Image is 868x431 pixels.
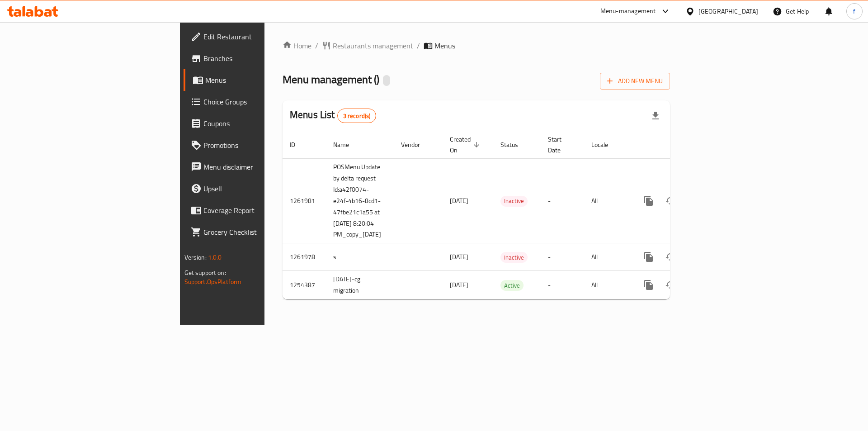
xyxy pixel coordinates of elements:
[184,178,325,199] a: Upsell
[184,221,325,243] a: Grocery Checklist
[208,251,222,263] span: 1.0.0
[184,251,207,263] span: Version:
[338,112,376,120] span: 3 record(s)
[203,227,318,237] span: Grocery Checklist
[600,6,656,17] div: Menu-management
[607,76,663,87] span: Add New Menu
[500,280,524,291] div: Active
[203,118,318,129] span: Coupons
[283,131,732,300] table: enhanced table
[645,105,666,127] div: Export file
[283,40,670,51] nav: breadcrumb
[184,199,325,221] a: Coverage Report
[500,280,524,291] span: Active
[500,252,528,263] span: Inactive
[541,271,584,299] td: -
[203,205,318,216] span: Coverage Report
[450,251,468,263] span: [DATE]
[541,243,584,271] td: -
[337,109,377,123] div: Total records count
[184,134,325,156] a: Promotions
[333,40,413,51] span: Restaurants management
[638,190,660,212] button: more
[203,96,318,107] span: Choice Groups
[203,161,318,172] span: Menu disclaimer
[638,246,660,268] button: more
[500,196,528,206] span: Inactive
[184,26,325,47] a: Edit Restaurant
[205,75,318,85] span: Menus
[434,40,455,51] span: Menus
[660,274,681,296] button: Change Status
[184,156,325,178] a: Menu disclaimer
[401,139,432,150] span: Vendor
[184,276,242,288] a: Support.OpsPlatform
[660,190,681,212] button: Change Status
[203,183,318,194] span: Upsell
[203,53,318,64] span: Branches
[184,91,325,113] a: Choice Groups
[548,134,573,156] span: Start Date
[184,47,325,69] a: Branches
[541,158,584,243] td: -
[326,158,394,243] td: POSMenu Update by delta request Id:a42f0074-e24f-4b16-8cd1-47fbe21c1a55 at [DATE] 8:20:04 PM_copy...
[203,31,318,42] span: Edit Restaurant
[698,6,758,16] div: [GEOGRAPHIC_DATA]
[184,69,325,91] a: Menus
[450,195,468,207] span: [DATE]
[584,158,631,243] td: All
[500,252,528,263] div: Inactive
[184,267,226,279] span: Get support on:
[283,69,379,90] span: Menu management ( )
[417,40,420,51] li: /
[290,108,376,123] h2: Menus List
[322,40,413,51] a: Restaurants management
[450,279,468,291] span: [DATE]
[326,243,394,271] td: s
[584,243,631,271] td: All
[203,140,318,151] span: Promotions
[591,139,620,150] span: Locale
[326,271,394,299] td: [DATE]-cg migration
[450,134,482,156] span: Created On
[638,274,660,296] button: more
[584,271,631,299] td: All
[660,246,681,268] button: Change Status
[290,139,307,150] span: ID
[184,113,325,134] a: Coupons
[500,139,530,150] span: Status
[631,131,732,159] th: Actions
[600,73,670,90] button: Add New Menu
[333,139,361,150] span: Name
[853,6,855,16] span: f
